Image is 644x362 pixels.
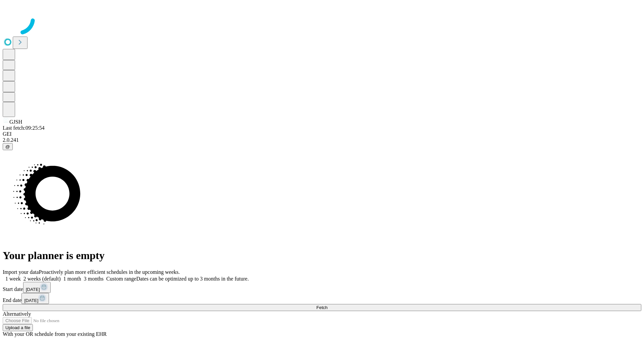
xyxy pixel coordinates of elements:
[21,293,49,304] button: [DATE]
[136,276,249,282] span: Dates can be optimized up to 3 months in the future.
[23,276,61,282] span: 2 weeks (default)
[3,249,641,262] h1: Your planner is empty
[106,276,136,282] span: Custom range
[39,269,180,275] span: Proactively plan more efficient schedules in the upcoming weeks.
[3,282,641,293] div: Start date
[3,131,641,137] div: GEI
[3,137,641,143] div: 2.0.241
[84,276,104,282] span: 3 months
[3,125,45,131] span: Last fetch: 09:25:54
[3,143,13,150] button: @
[3,331,107,337] span: With your OR schedule from your existing EHR
[3,304,641,311] button: Fetch
[24,298,38,303] span: [DATE]
[5,144,10,149] span: @
[5,276,21,282] span: 1 week
[3,324,33,331] button: Upload a file
[9,119,22,125] span: GJSH
[26,287,40,292] span: [DATE]
[23,282,51,293] button: [DATE]
[3,293,641,304] div: End date
[63,276,81,282] span: 1 month
[3,311,31,317] span: Alternatively
[316,305,327,310] span: Fetch
[3,269,39,275] span: Import your data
